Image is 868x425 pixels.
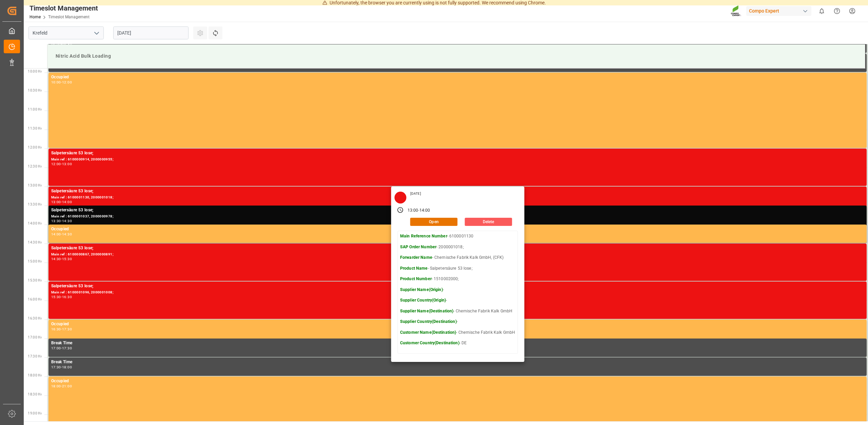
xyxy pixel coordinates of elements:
[400,341,459,345] strong: Customer Country(Destination)
[62,366,72,369] div: 18:00
[61,200,62,204] div: -
[51,359,864,366] div: Break Time
[29,15,41,19] a: Home
[51,200,61,204] div: 13:00
[61,328,62,331] div: -
[61,257,62,260] div: -
[731,5,742,17] img: Screenshot%202023-09-29%20at%2010.02.21.png_1712312052.png
[51,219,61,223] div: 13:30
[51,162,61,166] div: 12:00
[28,335,42,339] span: 17:00 Hr
[28,278,42,282] span: 15:30 Hr
[400,298,446,303] strong: Supplier Country(Origin)
[400,308,515,314] p: - Chemische Fabrik Kalk GmbH
[400,309,453,313] strong: Supplier Name(Destination)
[419,208,430,214] div: 14:00
[62,233,72,236] div: 14:30
[400,319,457,324] strong: Supplier Country(Destination)
[28,221,42,225] span: 14:00 Hr
[51,321,864,328] div: Occupied
[400,330,515,336] p: - Chemische Fabrik Kalk GmbH
[51,328,61,331] div: 16:30
[400,245,436,249] strong: SAP Order Number
[28,26,104,39] input: Type to search/select
[28,127,42,130] span: 11:30 Hr
[51,74,864,81] div: Occupied
[400,266,428,271] strong: Product Name
[28,259,42,263] span: 15:00 Hr
[28,202,42,206] span: 13:30 Hr
[51,245,864,252] div: Salpetersäure 53 lose;
[28,240,42,244] span: 14:30 Hr
[28,89,42,92] span: 10:30 Hr
[51,347,61,350] div: 17:00
[418,208,419,214] div: -
[51,252,864,257] div: Main ref : 6100000867, 2000000891;
[746,4,814,17] button: Compo Expert
[62,219,72,223] div: 14:30
[62,200,72,204] div: 14:00
[28,165,42,168] span: 12:30 Hr
[400,255,432,260] strong: Forwarder Name
[51,195,864,200] div: Main ref : 6100001130, 2000001018;
[91,28,101,38] button: open menu
[51,257,61,260] div: 14:30
[62,257,72,260] div: 15:30
[410,218,458,226] button: Open
[400,297,515,304] p: -
[51,366,61,369] div: 17:30
[400,266,515,272] p: - Salpetersäure 53 lose;
[62,347,72,350] div: 17:30
[400,287,515,293] p: -
[61,347,62,350] div: -
[400,255,515,261] p: - Chemische Fabrik Kalk GmbH, (CFK)
[28,411,42,415] span: 19:00 Hr
[400,340,515,346] p: - DE
[51,157,864,162] div: Main ref : 6100000914, 2000000955;
[400,244,515,250] p: - 2000001018;
[62,162,72,166] div: 13:00
[400,276,432,281] strong: Product Number
[51,233,61,236] div: 14:00
[400,287,443,292] strong: Supplier Name(Origin)
[408,191,423,196] div: [DATE]
[400,330,456,335] strong: Customer Name(Destination)
[400,234,447,238] strong: Main Reference Number
[814,3,829,19] button: show 0 new notifications
[61,366,62,369] div: -
[28,70,42,73] span: 10:00 Hr
[829,3,845,19] button: Help Center
[465,218,512,226] button: Delete
[51,150,864,157] div: Salpetersäure 53 lose;
[113,26,189,39] input: DD.MM.YYYY
[61,385,62,388] div: -
[51,378,864,385] div: Occupied
[408,208,418,214] div: 13:00
[51,207,864,214] div: Salpetersäure 53 lose;
[51,81,61,84] div: 10:00
[62,81,72,84] div: 12:00
[62,328,72,331] div: 17:30
[28,183,42,187] span: 13:00 Hr
[61,219,62,223] div: -
[51,188,864,195] div: Salpetersäure 53 lose;
[29,3,98,13] div: Timeslot Management
[28,297,42,301] span: 16:00 Hr
[61,81,62,84] div: -
[28,316,42,320] span: 16:30 Hr
[400,319,515,325] p: -
[400,276,515,282] p: - 1510002000;
[61,295,62,298] div: -
[400,233,515,239] p: - 6100001130
[28,146,42,149] span: 12:00 Hr
[51,283,864,290] div: Salpetersäure 53 lose;
[28,108,42,111] span: 11:00 Hr
[61,233,62,236] div: -
[51,290,864,295] div: Main ref : 6100001096, 2000001008;
[28,392,42,396] span: 18:30 Hr
[51,295,61,298] div: 15:30
[51,214,864,219] div: Main ref : 6100001037, 2000000978;
[51,340,864,347] div: Break Time
[61,162,62,166] div: -
[62,385,72,388] div: 21:00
